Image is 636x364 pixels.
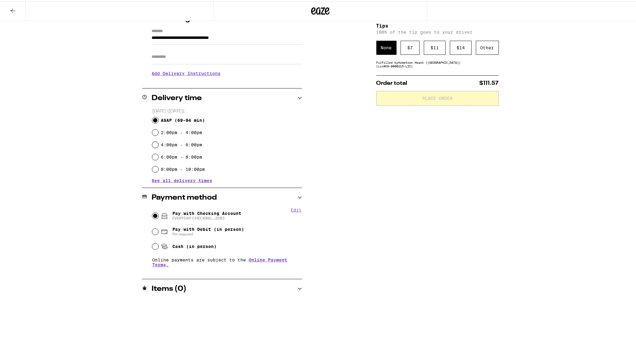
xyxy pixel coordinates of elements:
[161,117,205,122] span: ASAP (69-94 min)
[480,79,499,85] span: $111.57
[152,256,302,266] p: Online payments are subject to the
[450,39,472,54] div: $ 14
[152,65,302,79] h3: Add Delivery Instructions
[291,206,302,211] button: Edit
[376,39,397,54] div: None
[152,284,187,291] h2: Items ( 0 )
[172,226,244,231] span: Pay with Debit (in person)
[161,166,205,171] label: 8:00pm - 10:00pm
[376,28,499,33] p: 100% of the tip goes to your driver
[161,153,202,158] label: 6:00pm - 8:00pm
[172,215,241,220] span: EVERYDAY CHECKING ...2083
[376,90,499,104] button: Place Order
[161,129,202,134] label: 2:00pm - 4:00pm
[152,93,202,101] h2: Delivery time
[376,22,499,27] h5: Tips
[376,59,499,67] div: Fulfilled by Hometown Heart ([GEOGRAPHIC_DATA]) (Lic# C9-0000215-LIC )
[476,39,499,54] div: Other
[376,79,408,85] span: Order total
[152,107,302,113] p: [DATE] ([DATE])
[161,141,202,146] label: 4:00pm - 6:00pm
[152,193,217,200] h2: Payment method
[172,210,241,220] span: Pay with Checking Account
[422,95,453,99] span: Place Order
[172,243,216,248] span: Cash (in person)
[152,177,213,182] button: See all delivery times
[424,39,446,54] div: $ 11
[401,39,420,54] div: $ 7
[172,231,244,235] span: Pin required
[152,256,287,266] a: Online Payment Terms.
[152,79,302,84] p: We'll contact you at [PHONE_NUMBER] when we arrive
